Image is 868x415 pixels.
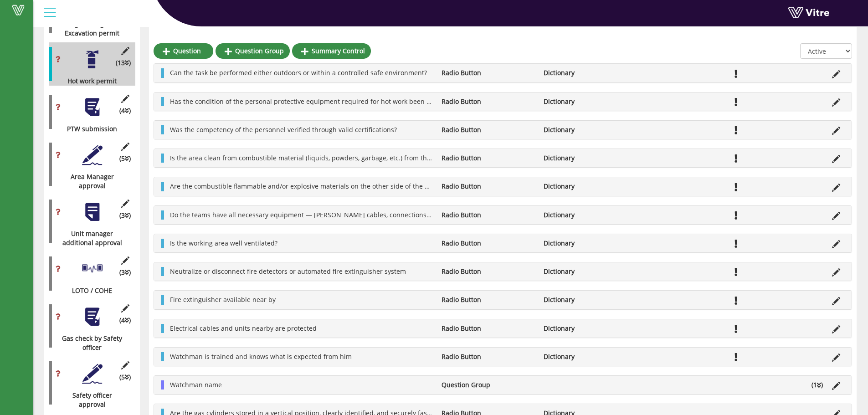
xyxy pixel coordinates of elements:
[49,229,128,247] div: Unit manager additional approval
[539,239,641,248] li: Dictionary
[437,380,539,389] li: Question Group
[116,58,131,67] span: (13 )
[292,43,371,59] a: Summary Control
[216,43,290,59] a: Question Group
[170,125,397,134] span: Was the competency of the personnel verified through valid certifications?
[437,267,539,276] li: Radio Button
[49,391,128,409] div: Safety officer approval
[437,97,539,106] li: Radio Button
[49,286,128,295] div: LOTO / COHE
[119,154,131,163] span: (5 )
[437,210,539,220] li: Radio Button
[170,210,634,219] span: Do the teams have all necessary equipment — [PERSON_NAME] cables, connections, regulators, hoses,...
[119,268,131,277] span: (3 )
[170,324,317,333] span: Electrical cables and units nearby are protected
[170,154,607,162] span: Is the area clean from combustible material (liquids, powders, garbage, etc.) from the working ar...
[539,295,641,304] li: Dictionary
[539,267,641,276] li: Dictionary
[170,239,277,247] span: Is the working area well ventilated?
[437,239,539,248] li: Radio Button
[119,106,131,115] span: (4 )
[119,211,131,220] span: (3 )
[539,97,641,106] li: Dictionary
[49,172,128,190] div: Area Manager approval
[437,125,539,134] li: Radio Button
[539,154,641,163] li: Dictionary
[539,324,641,333] li: Dictionary
[119,316,131,325] span: (4 )
[170,97,452,106] span: Has the condition of the personal protective equipment required for hot work been verified?
[437,182,539,191] li: Radio Button
[170,267,406,276] span: Neutralize or disconnect fire detectors or automated fire extinguisher system
[154,43,213,59] a: Question
[49,20,128,38] div: Engineering and Excavation permit
[539,352,641,361] li: Dictionary
[49,77,128,86] div: Hot work permit
[170,295,276,304] span: Fire extinguisher available near by
[539,182,641,191] li: Dictionary
[170,182,667,190] span: Are the combustible flammable and/or explosive materials on the other side of the walls, ceilings...
[539,125,641,134] li: Dictionary
[119,373,131,382] span: (5 )
[539,210,641,220] li: Dictionary
[170,352,352,361] span: Watchman is trained and knows what is expected from him
[437,154,539,163] li: Radio Button
[437,352,539,361] li: Radio Button
[437,295,539,304] li: Radio Button
[539,68,641,77] li: Dictionary
[170,68,427,77] span: Can the task be performed either outdoors or within a controlled safe environment?
[437,324,539,333] li: Radio Button
[49,334,128,352] div: Gas check by Safety officer
[170,380,222,389] span: Watchman name
[49,124,128,133] div: PTW submission
[807,380,827,389] li: (1 )
[437,68,539,77] li: Radio Button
